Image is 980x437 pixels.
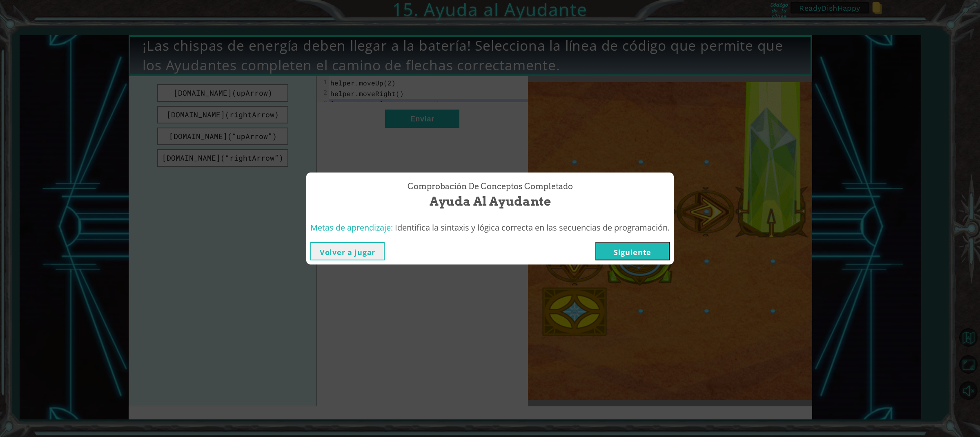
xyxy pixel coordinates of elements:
span: Comprobación de conceptos Completado [408,181,573,193]
button: Siguiente [595,242,670,260]
span: Ayuda al Ayudante [430,193,551,210]
button: Volver a jugar [310,242,385,260]
span: Identifica la sintaxis y lógica correcta en las secuencias de programación. [395,222,670,233]
span: Metas de aprendizaje: [310,222,393,233]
